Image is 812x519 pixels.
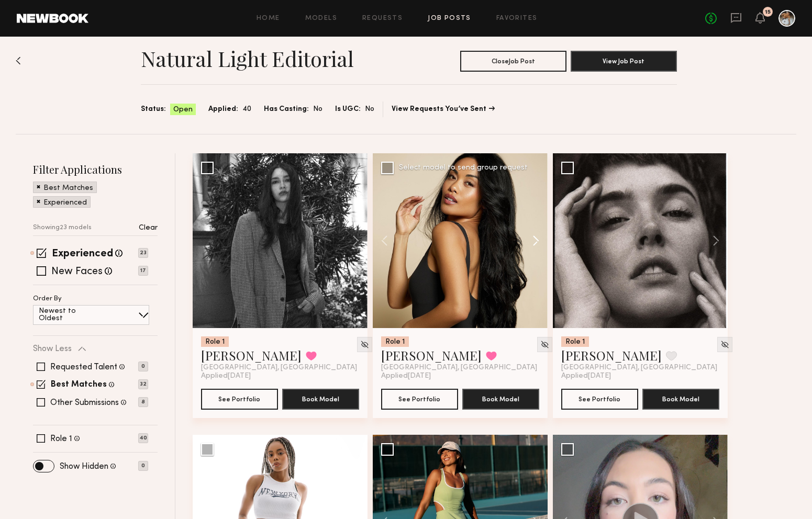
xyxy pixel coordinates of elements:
a: Home [257,15,280,22]
a: Models [305,15,337,22]
a: Job Posts [428,15,471,22]
label: Role 1 [50,435,72,443]
label: New Faces [51,267,103,277]
p: Order By [33,296,62,302]
span: Applied: [208,104,238,115]
p: 40 [138,433,148,443]
label: Best Matches [51,381,107,389]
div: Applied [DATE] [201,372,359,380]
a: Book Model [642,394,719,403]
div: Select model to send group request [399,164,528,172]
a: Requests [362,15,403,22]
p: 32 [138,379,148,389]
button: See Portfolio [381,389,458,410]
img: Back to previous page [16,57,21,65]
span: [GEOGRAPHIC_DATA], [GEOGRAPHIC_DATA] [201,364,357,372]
label: Experienced [52,249,113,259]
span: [GEOGRAPHIC_DATA], [GEOGRAPHIC_DATA] [561,364,717,372]
button: CloseJob Post [460,51,566,72]
label: Requested Talent [50,363,117,371]
div: Applied [DATE] [561,372,719,380]
a: View Requests You’ve Sent [392,106,495,113]
button: Book Model [282,389,359,410]
span: Status: [141,104,166,115]
p: 17 [138,266,148,276]
a: [PERSON_NAME] [381,347,482,364]
button: See Portfolio [561,389,638,410]
p: 0 [138,461,148,471]
button: Book Model [642,389,719,410]
div: Role 1 [381,336,409,347]
span: Open [173,105,193,115]
a: Favorites [496,15,538,22]
div: 15 [765,9,771,15]
p: Newest to Oldest [39,308,101,322]
img: Unhide Model [540,340,549,349]
p: 0 [138,362,148,371]
p: Best Matches [43,185,93,192]
img: Unhide Model [360,340,369,349]
label: Show Hidden [60,462,108,471]
a: Book Model [462,394,539,403]
span: No [313,104,322,115]
p: Showing 23 models [33,224,92,231]
div: Role 1 [561,336,589,347]
p: Experienced [43,199,87,207]
p: Clear [139,224,158,232]
a: Book Model [282,394,359,403]
button: See Portfolio [201,389,278,410]
img: Unhide Model [720,340,729,349]
div: Applied [DATE] [381,372,539,380]
span: [GEOGRAPHIC_DATA], [GEOGRAPHIC_DATA] [381,364,537,372]
span: Has Casting: [264,104,309,115]
p: Show Less [33,345,72,353]
p: 8 [138,397,148,407]
p: 23 [138,248,148,258]
a: [PERSON_NAME] [201,347,302,364]
button: Book Model [462,389,539,410]
label: Other Submissions [50,399,119,407]
span: 40 [242,104,251,115]
span: No [365,104,374,115]
span: Is UGC: [335,104,361,115]
h2: Filter Applications [33,162,158,176]
a: [PERSON_NAME] [561,347,662,364]
h1: Natural light editorial [141,46,354,72]
div: Role 1 [201,336,229,347]
button: View Job Post [571,51,677,72]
